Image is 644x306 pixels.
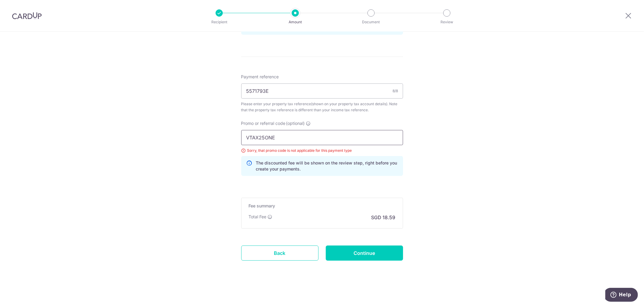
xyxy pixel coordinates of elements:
[241,148,403,154] div: Sorry, that promo code is not applicable for this payment type
[349,19,393,25] p: Document
[605,288,638,303] iframe: Opens a widget where you can find more information
[241,246,319,261] a: Back
[326,246,403,261] input: Continue
[241,74,279,80] span: Payment reference
[241,101,403,113] div: Please enter your property tax reference(shown on your property tax account details). Note that t...
[249,214,267,220] p: Total Fee
[249,203,396,209] h5: Fee summary
[256,160,398,172] p: The discounted fee will be shown on the review step, right before you create your payments.
[286,120,305,126] span: (optional)
[273,19,318,25] p: Amount
[197,19,242,25] p: Recipient
[425,19,469,25] p: Review
[393,88,398,94] div: 8/8
[241,120,286,126] span: Promo or referral code
[12,12,42,19] img: CardUp
[371,214,396,221] p: SGD 18.59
